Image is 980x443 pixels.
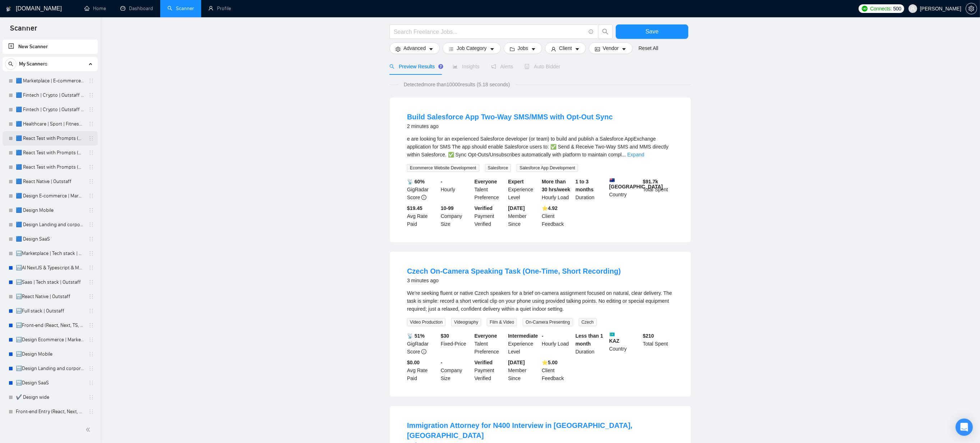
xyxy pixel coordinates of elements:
div: Total Spent [641,332,675,356]
span: holder [88,107,94,113]
span: search [598,28,612,35]
button: folderJobscaret-down [504,42,542,54]
span: user [910,6,915,11]
b: $0.00 [407,360,420,365]
span: holder [88,279,94,285]
div: Client Feedback [540,204,574,228]
b: KAZ [609,332,640,344]
div: Hourly Load [540,178,574,201]
a: 🟦 React Test with Prompts (Max) [16,131,84,146]
a: searchScanner [167,5,194,12]
a: 🟦 Design Mobile [16,203,84,218]
a: 🟦 Design SaaS [16,232,84,246]
div: Country [608,332,642,356]
span: holder [88,337,94,343]
a: 🔛AI NextJS & Typescript & MUI & Tailwind | Outstaff [16,261,84,275]
a: userProfile [208,5,231,12]
span: double-left [85,426,93,433]
button: Save [616,24,688,39]
span: holder [88,236,94,242]
div: Duration [574,178,608,201]
a: New Scanner [8,40,92,54]
span: 500 [893,5,901,13]
a: 🔛Design Mobile [16,347,84,361]
span: holder [88,136,94,141]
span: Save [646,27,658,36]
b: 📡 60% [407,179,425,184]
span: holder [88,150,94,156]
button: search [5,58,17,70]
span: setting [396,46,401,52]
div: Talent Preference [473,178,507,201]
span: holder [88,164,94,170]
span: Insights [453,64,479,69]
b: Verified [475,205,493,211]
a: 🟦 Marketplace | E-commerce | Outstaff [16,74,84,88]
span: holder [88,222,94,228]
div: Avg Rate Paid [406,204,439,228]
a: Reset All [638,44,658,52]
a: 🔛Full stack | Outstaff [16,304,84,318]
span: idcard [595,46,600,52]
img: logo [6,3,11,15]
span: info-circle [421,195,426,200]
input: Search Freelance Jobs... [394,27,586,36]
span: setting [966,6,977,12]
div: Hourly Load [540,332,574,356]
div: e are looking for an experienced Salesforce developer (or team) to build and publish a Salesforce... [407,135,674,159]
div: Duration [574,332,608,356]
div: Experience Level [507,332,540,356]
span: Detected more than 10000 results (5.18 seconds) [399,81,515,88]
a: ✔️ Design wide [16,390,84,405]
span: holder [88,251,94,256]
div: Company Size [439,358,473,382]
div: Fixed-Price [439,332,473,356]
button: setting [966,3,977,14]
b: $ 30 [441,333,449,339]
a: 🟦 React Test with Prompts (Mid Rates) [16,160,84,174]
span: holder [88,294,94,300]
a: 🟦 Fintech | Crypto | Outstaff (Mid Rates) [16,102,84,117]
span: caret-down [621,46,627,52]
div: Hourly [439,178,473,201]
a: homeHome [84,5,106,12]
div: Avg Rate Paid [406,358,439,382]
b: - [542,333,544,339]
a: 🔛React Native | Outstaff [16,289,84,304]
span: holder [88,351,94,357]
div: 3 minutes ago [407,276,621,285]
b: Intermediate [508,333,538,339]
img: upwork-logo.png [862,6,868,12]
a: 🔛Design Ecommerce | Marketplace [16,333,84,347]
b: Less than 1 month [575,333,603,347]
div: Talent Preference [473,332,507,356]
b: Expert [508,179,524,184]
b: $19.45 [407,205,422,211]
span: Alerts [491,64,513,69]
div: Company Size [439,204,473,228]
span: caret-down [429,46,434,52]
span: Salesforce [485,164,511,172]
span: holder [88,78,94,84]
span: Vendor [603,44,619,52]
span: holder [88,92,94,98]
a: 🔛Saas | Tech stack | Outstaff [16,275,84,289]
a: Czech On-Camera Speaking Task (One-Time, Short Recording) [407,267,621,275]
div: Member Since [507,204,540,228]
b: Everyone [475,333,497,339]
span: holder [88,380,94,386]
span: Preview Results [389,64,441,69]
button: settingAdvancedcaret-down [389,42,440,54]
a: 🔛Front-end (React, Next, TS, UI libr) | Outstaff [16,318,84,333]
a: dashboardDashboard [120,5,153,12]
span: e are looking for an experienced Salesforce developer (or team) to build and publish a Salesforce... [407,136,669,157]
span: caret-down [575,46,580,52]
b: 📡 51% [407,333,425,339]
span: holder [88,179,94,184]
span: ... [621,152,626,157]
div: 2 minutes ago [407,122,613,131]
a: Build Salesforce App Two-Way SMS/MMS with Opt-Out Sync [407,113,613,121]
span: bars [449,46,454,52]
a: 🔛Design SaaS [16,376,84,390]
button: userClientcaret-down [545,42,586,54]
